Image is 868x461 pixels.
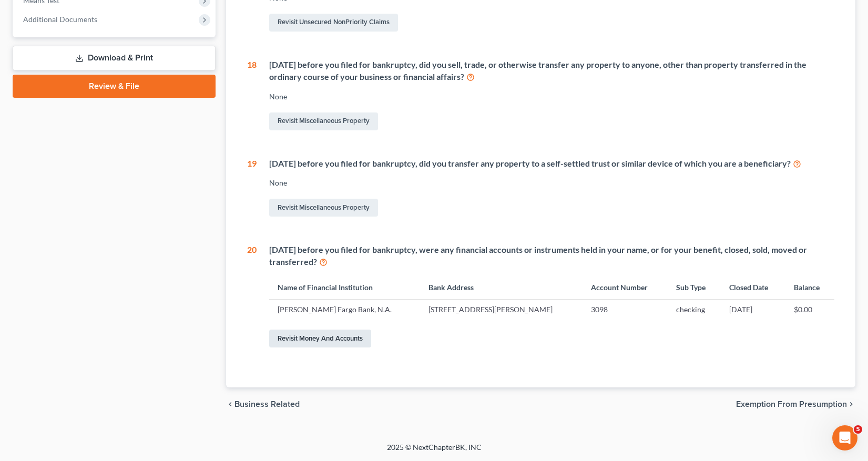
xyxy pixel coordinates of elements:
div: [DATE] before you filed for bankruptcy, did you sell, trade, or otherwise transfer any property t... [269,59,834,83]
div: [DATE] before you filed for bankruptcy, did you transfer any property to a self-settled trust or ... [269,158,834,170]
span: Additional Documents [23,15,97,24]
div: None [269,91,834,102]
th: Sub Type [668,276,721,299]
div: None [269,178,834,188]
div: 18 [247,59,257,132]
a: Revisit Unsecured NonPriority Claims [269,14,398,32]
span: 5 [854,425,862,434]
div: [DATE] before you filed for bankruptcy, were any financial accounts or instruments held in your n... [269,244,834,268]
a: Revisit Miscellaneous Property [269,199,378,217]
i: chevron_right [847,400,855,408]
div: 19 [247,158,257,219]
td: checking [668,299,721,319]
th: Account Number [583,276,668,299]
a: Download & Print [13,46,216,70]
th: Balance [785,276,834,299]
td: 3098 [583,299,668,319]
a: Revisit Money and Accounts [269,330,371,347]
a: Revisit Miscellaneous Property [269,112,378,130]
td: [DATE] [721,299,785,319]
span: Business Related [234,400,300,408]
button: chevron_left Business Related [226,400,300,408]
span: Exemption from Presumption [736,400,847,408]
th: Closed Date [721,276,785,299]
div: 2025 © NextChapterBK, INC [135,442,734,461]
td: [STREET_ADDRESS][PERSON_NAME] [420,299,583,319]
div: 20 [247,244,257,350]
a: Review & File [13,75,216,98]
button: Exemption from Presumption chevron_right [736,400,855,408]
td: [PERSON_NAME] Fargo Bank, N.A. [269,299,420,319]
iframe: Intercom live chat [832,425,857,450]
i: chevron_left [226,400,234,408]
th: Bank Address [420,276,583,299]
th: Name of Financial Institution [269,276,420,299]
td: $0.00 [785,299,834,319]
